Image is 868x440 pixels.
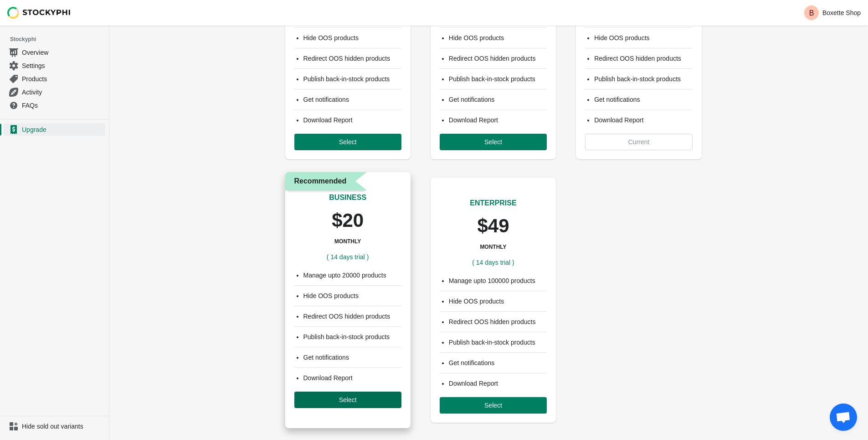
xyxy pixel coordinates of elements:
[4,59,105,72] a: Settings
[449,115,547,125] li: Download Report
[303,291,401,300] li: Hide OOS products
[303,353,401,362] li: Get notifications
[303,271,401,280] li: Manage upto 20000 products
[449,54,547,63] li: Redirect OOS hidden products
[22,422,103,431] span: Hide sold out variants
[327,253,369,261] span: ( 14 days trial )
[4,72,105,85] a: Products
[22,61,103,70] span: Settings
[22,125,103,134] span: Upgrade
[332,210,364,230] p: $20
[22,48,103,57] span: Overview
[449,317,547,326] li: Redirect OOS hidden products
[449,338,547,347] li: Publish back-in-stock products
[303,74,401,84] li: Publish back-in-stock products
[449,379,547,388] li: Download Report
[449,33,547,42] li: Hide OOS products
[484,402,502,409] span: Select
[594,54,692,63] li: Redirect OOS hidden products
[303,33,401,42] li: Hide OOS products
[801,4,864,22] button: Avatar with initials BBoxette Shop
[22,101,103,110] span: FAQs
[449,74,547,84] li: Publish back-in-stock products
[594,74,692,84] li: Publish back-in-stock products
[303,373,401,382] li: Download Report
[303,54,401,63] li: Redirect OOS hidden products
[7,7,71,19] img: Stockyphi
[594,95,692,104] li: Get notifications
[472,259,514,266] span: ( 14 days trial )
[4,123,105,136] a: Upgrade
[449,358,547,367] li: Get notifications
[339,396,357,403] span: Select
[22,88,103,97] span: Activity
[440,134,547,150] button: Select
[4,99,105,112] a: FAQs
[477,216,509,236] p: $49
[4,85,105,99] a: Activity
[303,115,401,125] li: Download Report
[294,176,347,187] span: Recommended
[303,332,401,341] li: Publish back-in-stock products
[594,115,692,125] li: Download Report
[10,35,109,44] span: Stockyphi
[22,74,103,84] span: Products
[449,297,547,306] li: Hide OOS products
[303,312,401,321] li: Redirect OOS hidden products
[294,134,401,150] button: Select
[480,243,506,251] h3: MONTHLY
[449,95,547,104] li: Get notifications
[4,420,105,433] a: Hide sold out variants
[484,138,502,146] span: Select
[303,95,401,104] li: Get notifications
[594,33,692,42] li: Hide OOS products
[440,397,547,414] button: Select
[470,199,516,207] span: ENTERPRISE
[830,403,857,431] a: Open chat
[449,276,547,285] li: Manage upto 100000 products
[809,9,814,17] text: B
[294,392,401,408] button: Select
[334,238,361,245] h3: MONTHLY
[804,5,819,20] span: Avatar with initials B
[4,46,105,59] a: Overview
[329,194,366,201] span: BUSINESS
[822,9,861,16] p: Boxette Shop
[339,138,357,146] span: Select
